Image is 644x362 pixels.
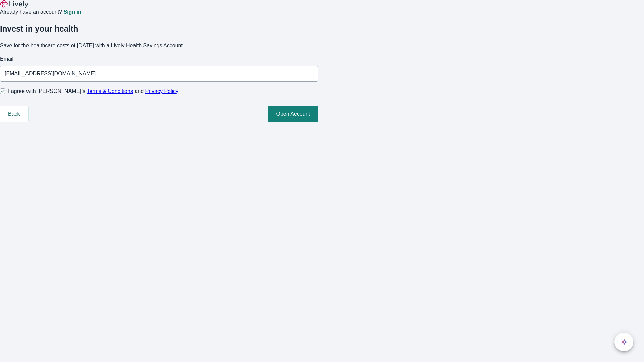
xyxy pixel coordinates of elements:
a: Terms & Conditions [87,88,133,94]
button: Open Account [268,106,318,122]
span: I agree with [PERSON_NAME]’s and [8,87,178,95]
a: Privacy Policy [145,88,179,94]
button: chat [614,333,633,351]
svg: Lively AI Assistant [621,339,627,345]
a: Sign in [63,9,81,15]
